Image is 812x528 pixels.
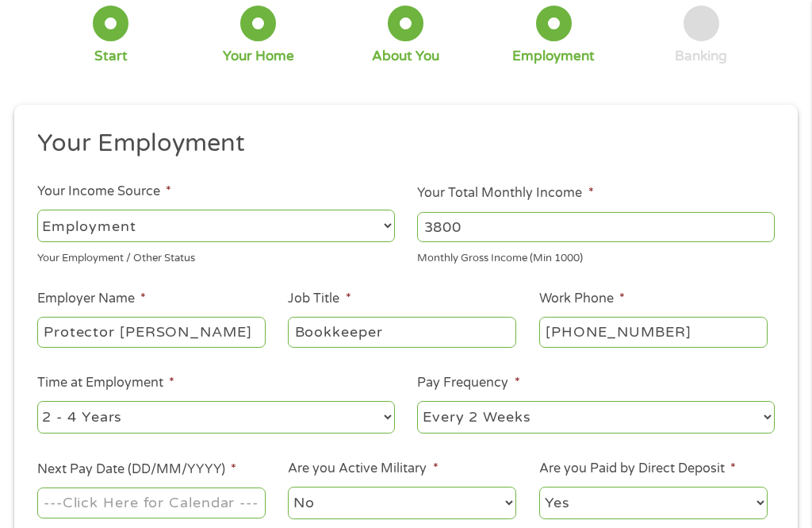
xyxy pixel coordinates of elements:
div: About You [372,48,439,65]
label: Job Title [288,291,350,307]
label: Your Total Monthly Income [417,185,593,202]
div: Employment [512,48,595,65]
div: Monthly Gross Income (Min 1000) [417,245,775,267]
input: 1800 [417,212,775,242]
label: Pay Frequency [417,375,519,391]
label: Your Income Source [37,183,171,200]
input: Cashier [288,317,516,347]
input: (231) 754-4010 [539,317,768,347]
div: Your Employment / Other Status [37,245,395,267]
label: Are you Active Military [288,461,438,477]
div: Start [94,48,128,65]
div: Your Home [223,48,294,65]
div: Banking [675,48,727,65]
input: ---Click Here for Calendar --- [37,488,266,518]
label: Time at Employment [37,375,174,391]
input: Walmart [37,317,266,347]
label: Work Phone [539,291,625,307]
h2: Your Employment [37,128,764,160]
label: Next Pay Date (DD/MM/YYYY) [37,461,236,478]
label: Employer Name [37,291,146,307]
label: Are you Paid by Direct Deposit [539,461,736,477]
